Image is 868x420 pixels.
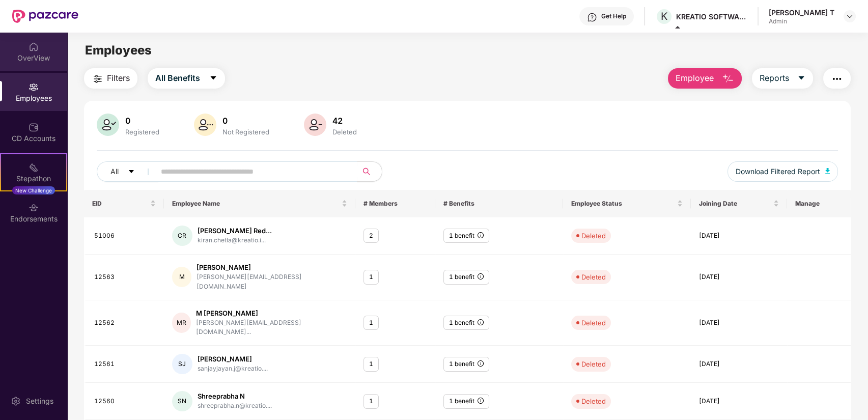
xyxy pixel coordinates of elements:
[97,161,159,182] button: Allcaret-down
[699,231,778,241] div: [DATE]
[699,318,778,328] div: [DATE]
[760,72,789,85] span: Reports
[220,128,271,136] div: Not Registered
[164,190,356,217] th: Employee Name
[94,397,156,406] div: 12560
[198,236,272,245] div: kiran.chetla@kreatio.i...
[355,190,435,217] th: # Members
[220,116,271,126] div: 0
[84,68,137,89] button: Filters
[128,168,135,176] span: caret-down
[172,226,192,246] div: CR
[94,272,156,282] div: 12563
[196,318,347,338] div: [PERSON_NAME][EMAIL_ADDRESS][DOMAIN_NAME]...
[443,316,489,330] div: 1 benefit
[581,318,606,328] div: Deleted
[478,360,484,367] span: info-circle
[797,74,805,83] span: caret-down
[443,229,489,243] div: 1 benefit
[363,316,379,330] div: 1
[699,272,778,282] div: [DATE]
[29,82,39,92] img: svg+xml;base64,PHN2ZyBpZD0iRW1wbG95ZWVzIiB4bWxucz0iaHR0cDovL3d3dy53My5vcmcvMjAwMC9zdmciIHdpZHRoPS...
[699,397,778,406] div: [DATE]
[363,229,379,243] div: 2
[443,270,489,285] div: 1 benefit
[94,231,156,241] div: 51006
[769,8,834,17] div: [PERSON_NAME] T
[198,226,272,236] div: [PERSON_NAME] Red...
[571,200,675,208] span: Employee Status
[676,72,714,85] span: Employee
[198,364,268,374] div: sanjayjayan.j@kreatio....
[110,166,119,177] span: All
[478,273,484,279] span: info-circle
[581,272,606,282] div: Deleted
[581,231,606,241] div: Deleted
[581,359,606,369] div: Deleted
[11,396,21,406] img: svg+xml;base64,PHN2ZyBpZD0iU2V0dGluZy0yMHgyMCIgeG1sbnM9Imh0dHA6Ly93d3cudzMub3JnLzIwMDAvc3ZnIiB3aW...
[12,10,78,23] img: New Pazcare Logo
[198,401,272,411] div: shreeprabha.n@kreatio....
[563,190,691,217] th: Employee Status
[23,396,57,406] div: Settings
[691,190,787,217] th: Joining Date
[363,394,379,409] div: 1
[196,309,347,318] div: M [PERSON_NAME]
[29,122,39,132] img: svg+xml;base64,PHN2ZyBpZD0iQ0RfQWNjb3VudHMiIGRhdGEtbmFtZT0iQ0QgQWNjb3VudHMiIHhtbG5zPSJodHRwOi8vd3...
[148,68,225,89] button: All Benefitscaret-down
[676,12,747,21] div: KREATIO SOFTWARE PRIVATE LIMITED
[699,359,778,369] div: [DATE]
[92,73,104,85] img: svg+xml;base64,PHN2ZyB4bWxucz0iaHR0cDovL3d3dy53My5vcmcvMjAwMC9zdmciIHdpZHRoPSIyNCIgaGVpZ2h0PSIyNC...
[123,116,161,126] div: 0
[94,359,156,369] div: 12561
[107,72,130,85] span: Filters
[12,186,55,194] div: New Challenge
[172,200,340,208] span: Employee Name
[443,357,489,372] div: 1 benefit
[699,200,771,208] span: Joining Date
[357,161,382,182] button: search
[304,114,326,136] img: svg+xml;base64,PHN2ZyB4bWxucz0iaHR0cDovL3d3dy53My5vcmcvMjAwMC9zdmciIHhtbG5zOnhsaW5rPSJodHRwOi8vd3...
[197,272,347,292] div: [PERSON_NAME][EMAIL_ADDRESS][DOMAIN_NAME]
[587,12,597,22] img: svg+xml;base64,PHN2ZyBpZD0iSGVscC0zMngzMiIgeG1sbnM9Imh0dHA6Ly93d3cudzMub3JnLzIwMDAvc3ZnIiB3aWR0aD...
[478,398,484,404] span: info-circle
[155,72,200,85] span: All Benefits
[831,73,843,85] img: svg+xml;base64,PHN2ZyB4bWxucz0iaHR0cDovL3d3dy53My5vcmcvMjAwMC9zdmciIHdpZHRoPSIyNCIgaGVpZ2h0PSIyNC...
[722,73,734,85] img: svg+xml;base64,PHN2ZyB4bWxucz0iaHR0cDovL3d3dy53My5vcmcvMjAwMC9zdmciIHhtbG5zOnhsaW5rPSJodHRwOi8vd3...
[363,270,379,285] div: 1
[1,174,66,184] div: Stepathon
[209,74,217,83] span: caret-down
[661,10,667,22] span: K
[29,42,39,52] img: svg+xml;base64,PHN2ZyBpZD0iSG9tZSIgeG1sbnM9Imh0dHA6Ly93d3cudzMub3JnLzIwMDAvc3ZnIiB3aWR0aD0iMjAiIG...
[330,128,359,136] div: Deleted
[581,396,606,406] div: Deleted
[172,391,192,411] div: SN
[172,267,192,287] div: M
[478,319,484,325] span: info-circle
[727,161,838,182] button: Download Filtered Report
[330,116,359,126] div: 42
[197,263,347,272] div: [PERSON_NAME]
[769,17,834,25] div: Admin
[172,354,192,374] div: SJ
[84,190,164,217] th: EID
[198,354,268,364] div: [PERSON_NAME]
[92,200,148,208] span: EID
[194,114,216,136] img: svg+xml;base64,PHN2ZyB4bWxucz0iaHR0cDovL3d3dy53My5vcmcvMjAwMC9zdmciIHhtbG5zOnhsaW5rPSJodHRwOi8vd3...
[435,190,563,217] th: # Benefits
[29,203,39,213] img: svg+xml;base64,PHN2ZyBpZD0iRW5kb3JzZW1lbnRzIiB4bWxucz0iaHR0cDovL3d3dy53My5vcmcvMjAwMC9zdmciIHdpZH...
[123,128,161,136] div: Registered
[172,313,191,333] div: MR
[668,68,742,89] button: Employee
[198,391,272,401] div: Shreeprabha N
[478,232,484,238] span: info-circle
[97,114,119,136] img: svg+xml;base64,PHN2ZyB4bWxucz0iaHR0cDovL3d3dy53My5vcmcvMjAwMC9zdmciIHhtbG5zOnhsaW5rPSJodHRwOi8vd3...
[787,190,851,217] th: Manage
[357,167,377,176] span: search
[846,12,854,20] img: svg+xml;base64,PHN2ZyBpZD0iRHJvcGRvd24tMzJ4MzIiIHhtbG5zPSJodHRwOi8vd3d3LnczLm9yZy8yMDAwL3N2ZyIgd2...
[363,357,379,372] div: 1
[825,168,830,174] img: svg+xml;base64,PHN2ZyB4bWxucz0iaHR0cDovL3d3dy53My5vcmcvMjAwMC9zdmciIHhtbG5zOnhsaW5rPSJodHRwOi8vd3...
[94,318,156,328] div: 12562
[601,12,626,20] div: Get Help
[736,166,820,177] span: Download Filtered Report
